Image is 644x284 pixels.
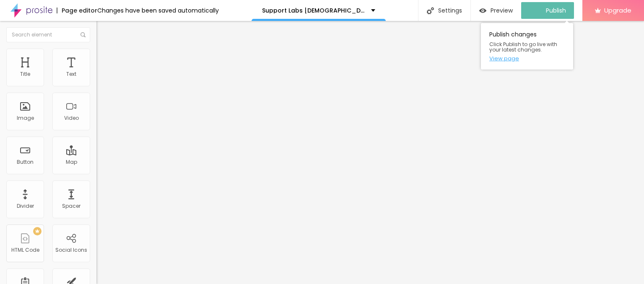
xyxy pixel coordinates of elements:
[17,203,34,209] div: Divider
[6,27,90,42] input: Search element
[479,7,486,14] img: view-1.svg
[489,41,565,52] span: Click Publish to go live with your latest changes.
[80,32,86,37] img: Icone
[427,7,434,14] img: Icone
[546,7,566,14] span: Publish
[57,8,97,13] div: Page editor
[521,2,574,19] button: Publish
[471,2,521,19] button: Preview
[11,247,39,253] div: HTML Code
[66,71,76,77] div: Text
[96,21,644,284] iframe: Editor
[17,115,34,121] div: Image
[491,7,513,14] span: Preview
[481,23,573,70] div: Publish changes
[62,203,80,209] div: Spacer
[262,8,365,13] p: Support Labs [DEMOGRAPHIC_DATA] Performance Gummies
[20,71,30,77] div: Title
[66,159,77,165] div: Map
[17,159,34,165] div: Button
[97,8,219,13] div: Changes have been saved automatically
[489,56,565,61] a: View page
[604,7,631,14] span: Upgrade
[55,247,87,253] div: Social Icons
[64,115,79,121] div: Video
